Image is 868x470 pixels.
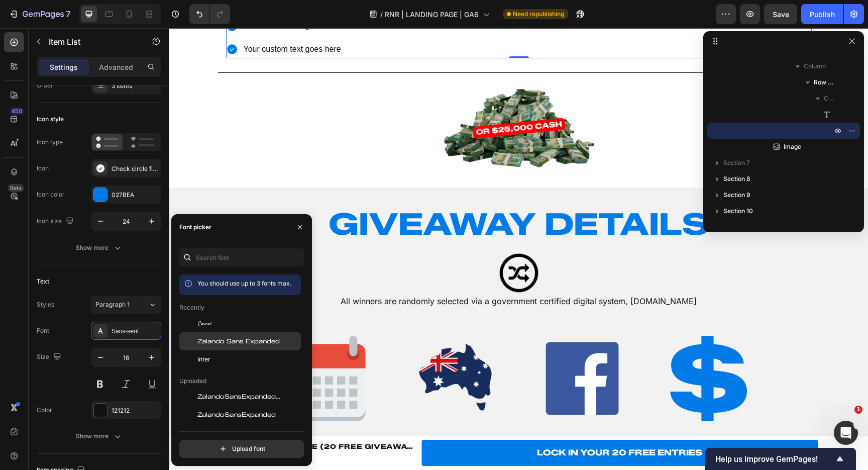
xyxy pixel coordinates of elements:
div: Rich Text Editor. Editing area: main [73,13,173,30]
div: Icon size [37,215,76,228]
span: Image [784,142,801,152]
span: Save [773,10,789,19]
p: Item List [49,36,134,48]
iframe: Design area [169,28,868,470]
span: ZalandoSansExpanded [197,410,276,419]
div: Upload font [218,444,265,454]
div: Icon style [37,115,64,124]
div: LOCK IN YOUR 20 FREE ENTRIES [368,418,533,432]
div: Order [37,81,53,90]
img: gempages_552734377247769578-4e4a4ec3-b4c2-44c7-bdd1-68b0212cc0c1.png [225,289,348,412]
span: Section 9 [723,190,750,200]
p: Recently [179,303,204,312]
span: You should use up to 3 fonts max. [197,279,291,287]
p: Uploaded [179,377,206,386]
div: 121212 [112,406,159,415]
img: gempages_552734377247769578-e777a0e0-6ab0-40e1-8baf-9634fb842590.png [352,289,474,412]
div: Check circle filled [112,164,159,173]
div: Styles [37,300,54,309]
span: Caveat [197,319,211,328]
div: Font [37,326,49,335]
iframe: Intercom live chat [834,421,858,445]
button: Show more [37,239,161,257]
div: Icon type [37,138,63,147]
p: Settings [50,62,78,72]
p: Your custom text goes here [74,14,172,29]
span: ZalandoSansExpanded-VariableFont_wght [197,392,281,401]
span: Zalando Sans Expanded [197,337,280,346]
span: Inter [197,355,210,364]
span: Column [824,93,834,104]
span: Row 1 col [814,77,834,87]
button: Upload font [179,440,304,458]
div: Publish [810,9,835,20]
div: Beta [8,184,24,192]
div: Show more [76,243,123,253]
button: Show survey - Help us improve GemPages! [715,453,846,465]
h2: $ [478,289,601,412]
p: All winners are randomly selected via a government certified digital system, [DOMAIN_NAME] [49,266,650,280]
button: Show more [37,427,161,445]
button: Paragraph 1 [91,296,161,314]
button: Save [764,4,797,24]
span: / [380,9,383,20]
span: Paragraph 1 [95,300,130,309]
span: RNR | LANDING PAGE | GA6 [385,9,479,20]
div: Icon [37,164,49,173]
button: LOCK IN YOUR 20 FREE ENTRIES [252,412,648,438]
input: Search font [179,248,304,266]
div: Sans-serif [112,327,159,336]
h2: GIVEAWAY DETAILS [48,175,651,217]
img: gempages_552734377247769578-added18f-37f3-4281-89a7-85b3608a2aca.png [274,61,425,139]
span: Section 8 [723,174,750,184]
div: 450 [10,107,24,115]
p: 7 [66,8,70,20]
div: Show more [76,431,123,441]
div: 3 items [112,81,159,90]
img: gempages_552734377247769578-d141a79f-9bdb-4ad6-883e-ff9d074ab1c2.png [98,289,221,412]
div: Font picker [179,223,211,232]
div: Color [37,406,52,415]
div: 027BEA [112,191,159,200]
div: Size [37,350,63,364]
button: Publish [801,4,843,24]
img: gempages_552734377247769578-aa64711d-e311-45dd-89a5-00093d1d621d.png [330,225,370,265]
span: Column [804,61,826,71]
button: 7 [4,4,75,24]
span: Need republishing [513,10,564,19]
div: Text [37,277,49,286]
span: 1 [854,406,862,414]
p: Advanced [99,62,133,72]
div: Icon color [37,190,65,199]
div: Undo/Redo [189,4,230,24]
span: Section 7 [723,158,750,168]
span: Help us improve GemPages! [715,454,834,464]
span: Section 10 [723,206,753,216]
